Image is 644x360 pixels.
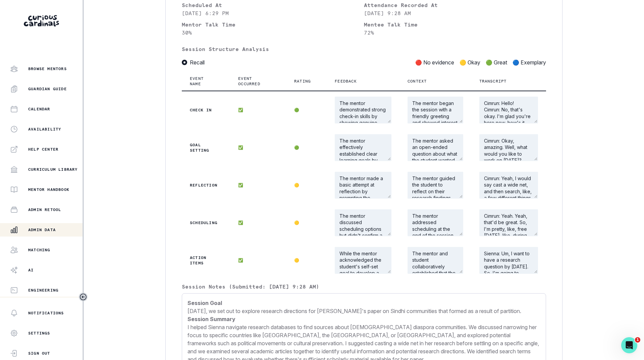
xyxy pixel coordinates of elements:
[28,310,64,316] p: Notifications
[335,134,391,161] textarea: The mentor effectively established clear learning goals by asking what the student wanted to work...
[28,187,69,192] p: Mentor Handbook
[182,9,364,17] p: [DATE] 6:29 PM
[28,288,58,293] p: Engineering
[408,247,463,274] textarea: The mentor and student collaboratively established that the student would continue researching [D...
[190,183,222,188] p: Reflection
[28,267,34,273] p: AI
[335,79,357,84] p: Feedback
[294,220,319,225] p: 🟡
[294,183,319,188] p: 🟡
[335,172,391,199] textarea: The mentor made a basic attempt at reflection by prompting the student to articulate a goal and d...
[187,300,222,306] b: Session Goal
[182,282,546,293] p: Session Notes (Submitted: [DATE] 9:28 AM)
[415,58,454,66] p: 🔴 No evidence
[28,126,61,132] p: Availability
[238,76,270,87] p: Event occurred
[335,247,391,274] textarea: While the mentor acknowledged the student's self-set goal to develop a research question by [DATE...
[28,147,58,152] p: Help Center
[294,107,319,113] p: 🟢
[238,107,278,113] p: ✅
[182,29,364,37] p: 30 %
[364,9,546,17] p: [DATE] 9:28 AM
[513,58,546,66] p: 🔵 Exemplary
[479,134,538,161] textarea: Cimrun: Okay, amazing. Well, what would you like to work on [DATE]? Cimrun: Okay. Okay, great. So...
[238,145,278,150] p: ✅
[190,220,222,225] p: Scheduling
[28,66,67,71] p: Browse Mentors
[479,172,538,199] textarea: Cimrun: Yeah, I would say cast a wide net, and then search, like, a few different things that you...
[460,58,480,66] p: 🟡 Okay
[187,307,540,315] p: [DATE], we set out to explore research directions for [PERSON_NAME]'s paper on Sindhi communities...
[635,337,640,343] span: 1
[479,79,507,84] p: Transcript
[28,247,50,253] p: Matching
[408,209,463,236] textarea: The mentor addressed scheduling at the end of the session, mentioning their availability [DATE] a...
[187,316,235,322] b: Session Summary
[479,209,538,236] textarea: Cimrun: Yeah. Yeah, that'd be great. So, I'm pretty, like, free [DATE], like, during the day Um, ...
[294,79,311,84] p: Rating
[479,247,538,274] textarea: Sienna: Um, I want to have a research question by [DATE]. So, I'm going to probably do some more ...
[364,20,546,29] p: Mentee Talk Time
[182,1,364,9] p: Scheduled At
[28,227,56,233] p: Admin Data
[238,183,278,188] p: ✅
[190,58,205,66] span: Recall
[408,79,427,84] p: Context
[364,29,546,37] p: 72 %
[294,145,319,150] p: 🟢
[335,97,391,123] textarea: The mentor demonstrated strong check-in skills by showing genuine interest in the student's recen...
[335,209,391,236] textarea: The mentor discussed scheduling options but didn't confirm a specific next session time, leaving ...
[364,1,546,9] p: Attendance Recorded At
[79,293,88,301] button: Toggle sidebar
[28,207,61,212] p: Admin Retool
[294,258,319,263] p: 🟡
[28,330,50,336] p: Settings
[190,255,222,266] p: Action Items
[238,258,278,263] p: ✅
[479,97,538,123] textarea: Cimrun: Hello! Cimrun: No, that's okay. I'm glad you're here now, how's it going? Cimrun: Yeah. H...
[238,220,278,225] p: ✅
[408,97,463,123] textarea: The mentor began the session with a friendly greeting and showed interest in the student's recent...
[28,106,50,112] p: Calendar
[190,107,222,113] p: Check In
[182,45,546,53] p: Session Structure Analysis
[190,76,214,87] p: Event Name
[24,15,59,27] img: Curious Cardinals Logo
[28,167,78,172] p: Curriculum Library
[190,142,222,153] p: Goal setting
[408,172,463,199] textarea: The mentor guided the student to reflect on their research findings and next steps. They discusse...
[28,351,50,356] p: Sign Out
[408,134,463,161] textarea: The mentor asked an open-ended question about what the student wanted to work on, listened to the...
[182,20,364,29] p: Mentor Talk Time
[486,58,507,66] p: 🟢 Great
[28,86,67,92] p: Guardian Guide
[621,337,637,353] iframe: Intercom live chat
